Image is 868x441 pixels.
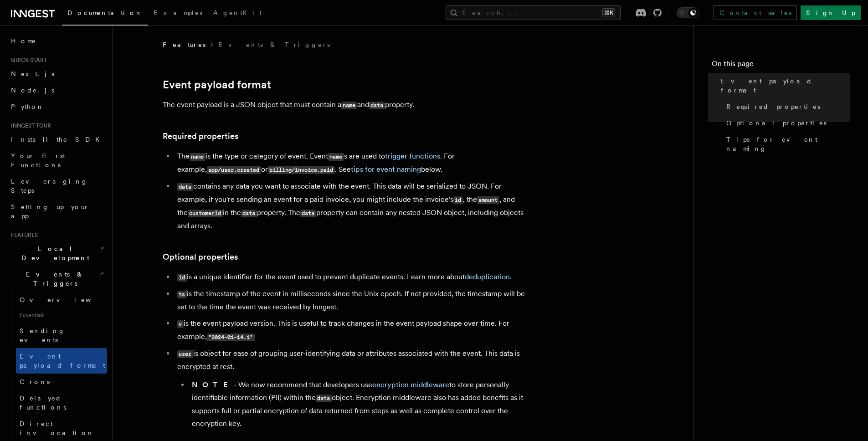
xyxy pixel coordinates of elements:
li: is object for ease of grouping user-identifying data or attributes associated with the event. Thi... [175,347,527,430]
span: Direct invocation [20,420,94,436]
span: Features [163,40,205,49]
a: Examples [148,3,208,25]
code: ts [177,291,187,298]
span: Setting up your app [11,203,89,220]
span: Home [11,36,36,46]
code: customerId [188,210,223,217]
code: "2024-01-14.1" [207,333,255,341]
li: contains any data you want to associate with the event. This data will be serialized to JSON. For... [175,180,527,232]
span: Quick start [7,56,47,64]
a: AgentKit [208,3,267,25]
a: Events & Triggers [218,40,330,49]
span: Install the SDK [11,136,105,143]
a: Direct invocation [16,415,107,441]
a: Optional properties [723,115,850,131]
span: Essentials [16,308,107,323]
a: Event payload format [163,78,271,91]
li: is a unique identifier for the event used to prevent duplicate events. Learn more about . [175,271,527,284]
code: id [177,274,187,282]
span: Events & Triggers [7,270,99,288]
code: data [316,395,332,402]
span: Overview [20,296,113,303]
a: Required properties [163,130,238,143]
span: Crons [20,378,50,385]
a: Leveraging Steps [7,173,107,199]
code: data [300,210,316,217]
span: Your first Functions [11,152,65,169]
h4: On this page [712,58,850,73]
a: Node.js [7,82,107,98]
a: Overview [16,292,107,308]
a: Documentation [62,3,148,26]
span: Event payload format [721,77,850,95]
kbd: ⌘K [602,8,615,17]
a: Your first Functions [7,148,107,173]
span: Required properties [726,102,820,111]
span: Inngest tour [7,122,51,129]
button: Search...⌘K [446,5,621,20]
a: tips for event naming [351,165,421,174]
a: Install the SDK [7,131,107,148]
span: Documentation [67,9,143,16]
a: Python [7,98,107,115]
a: encryption middleware [372,380,449,389]
a: Next.js [7,66,107,82]
button: Events & Triggers [7,266,107,292]
code: name [190,153,205,161]
span: Leveraging Steps [11,178,88,194]
a: Setting up your app [7,199,107,224]
code: data [369,102,385,109]
span: Features [7,231,38,239]
code: data [241,210,257,217]
a: Delayed functions [16,390,107,415]
span: Python [11,103,44,110]
span: Examples [154,9,202,16]
a: Tips for event naming [723,131,850,157]
a: trigger functions [385,152,440,160]
span: AgentKit [213,9,262,16]
span: Local Development [7,244,99,262]
span: Event payload format [20,353,105,369]
span: Tips for event naming [726,135,850,153]
li: - We now recommend that developers use to store personally identifiable information (PII) within ... [189,379,527,430]
code: name [328,153,344,161]
a: Optional properties [163,251,238,263]
button: Toggle dark mode [677,7,699,18]
code: data [177,183,193,191]
a: Sign Up [801,5,861,20]
code: amount [477,196,499,204]
a: Event payload format [717,73,850,98]
li: is the timestamp of the event in milliseconds since the Unix epoch. If not provided, the timestam... [175,287,527,313]
li: is the event payload version. This is useful to track changes in the event payload shape over tim... [175,317,527,344]
a: Required properties [723,98,850,115]
a: Event payload format [16,348,107,374]
code: id [453,196,463,204]
span: Delayed functions [20,395,66,411]
button: Local Development [7,241,107,266]
span: Optional properties [726,118,827,128]
code: user [177,350,193,358]
span: Next.js [11,70,54,77]
strong: NOTE [192,380,234,389]
span: Sending events [20,327,65,344]
a: Sending events [16,323,107,348]
a: Contact sales [714,5,797,20]
code: app/user.created [207,166,261,174]
a: deduplication [465,272,510,281]
code: name [341,102,357,109]
code: v [177,320,184,328]
span: Node.js [11,87,54,94]
a: Home [7,33,107,49]
code: billing/invoice.paid [268,166,335,174]
p: The event payload is a JSON object that must contain a and property. [163,98,527,112]
a: Crons [16,374,107,390]
li: The is the type or category of event. Event s are used to . For example, or . See below. [175,150,527,176]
